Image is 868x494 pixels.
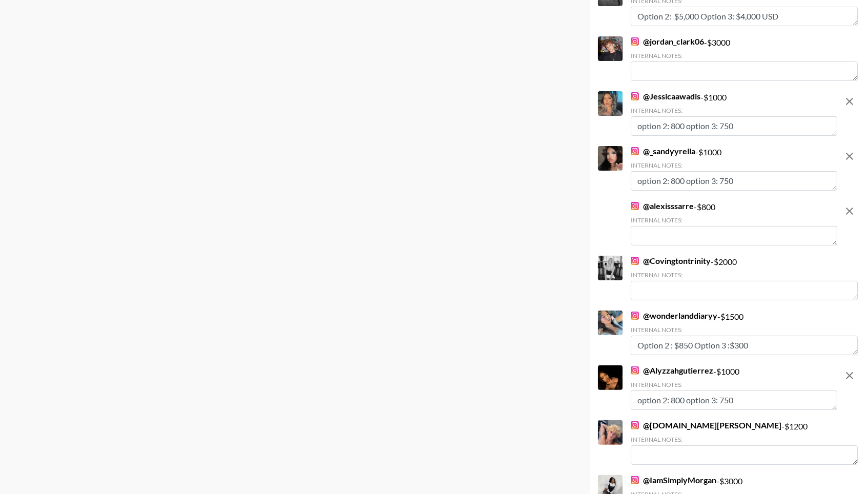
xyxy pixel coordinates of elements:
button: remove [839,91,860,112]
img: Instagram [631,257,639,265]
img: Instagram [631,476,639,484]
div: - $ 1000 [631,146,837,191]
div: Internal Notes: [631,381,837,388]
div: Internal Notes: [631,436,858,443]
img: Instagram [631,421,639,429]
div: - $ 1000 [631,91,837,136]
button: remove [839,146,860,167]
textarea: option 2: 800 option 3: 750 [631,171,837,191]
a: @Alyzzahgutierrez [631,365,713,376]
div: - $ 2000 [631,256,858,300]
a: @alexisssarre [631,201,694,211]
button: remove [839,201,860,221]
img: Instagram [631,37,639,46]
div: - $ 1200 [631,420,858,465]
div: Internal Notes: [631,271,858,279]
img: Instagram [631,312,639,320]
img: Instagram [631,92,639,100]
textarea: option 2: 800 option 3: 750 [631,116,837,136]
textarea: Option 2 : $850 Option 3 :$300 [631,336,858,355]
a: @jordan_clark06 [631,36,704,47]
div: - $ 3000 [631,36,858,81]
textarea: option 2: 800 option 3: 750 [631,390,837,410]
textarea: Option 2: $5,000 Option 3: $4,000 USD [631,7,858,26]
div: Internal Notes: [631,52,858,59]
a: @_sandyyrella [631,146,695,156]
button: remove [839,365,860,386]
div: Internal Notes: [631,107,837,114]
a: @IamSimplyMorgan [631,475,716,485]
a: @Covingtontrinity [631,256,711,266]
img: Instagram [631,147,639,155]
div: Internal Notes: [631,326,858,334]
img: Instagram [631,366,639,375]
div: - $ 1000 [631,365,837,410]
img: Instagram [631,202,639,210]
div: Internal Notes: [631,161,837,169]
a: @Jessicaawadis [631,91,700,101]
a: @[DOMAIN_NAME][PERSON_NAME] [631,420,781,430]
div: - $ 800 [631,201,837,245]
div: - $ 1500 [631,311,858,355]
div: Internal Notes: [631,216,837,224]
a: @wonderlanddiaryy [631,311,717,321]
